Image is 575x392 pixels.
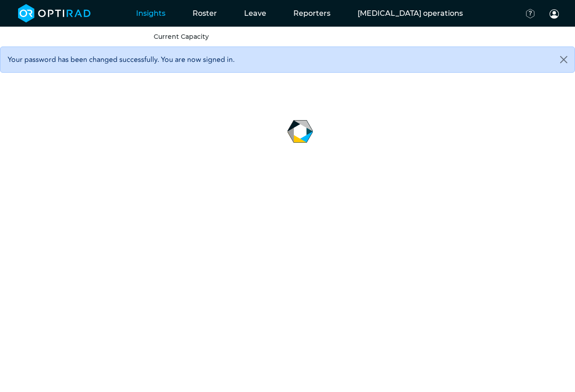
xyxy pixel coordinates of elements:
button: Close [553,47,575,72]
a: Current Capacity [154,33,209,41]
img: brand-opti-rad-logos-blue-and-white-d2f68631ba2948856bd03f2d395fb146ddc8fb01b4b6e9315ea85fa773367... [18,4,91,23]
